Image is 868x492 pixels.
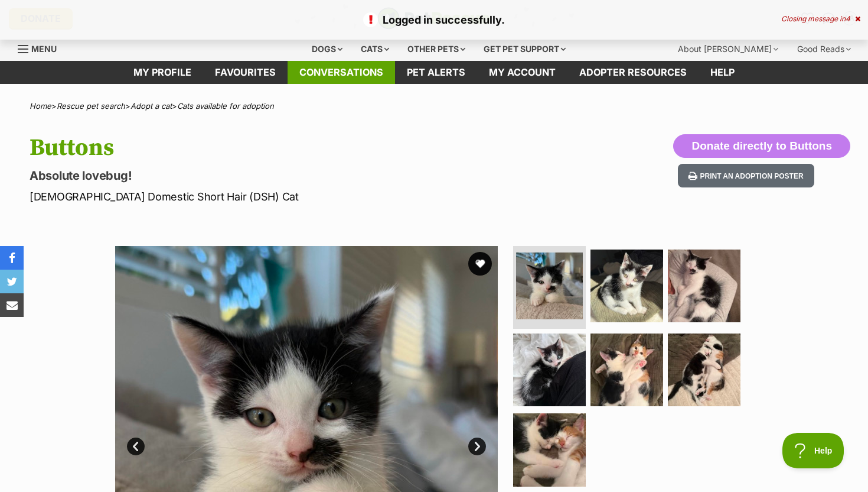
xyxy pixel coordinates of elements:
img: Photo of Buttons [513,413,586,486]
a: My profile [122,61,203,84]
a: Cats available for adoption [177,101,274,111]
div: Cats [353,37,397,61]
div: About [PERSON_NAME] [670,37,787,61]
div: Dogs [304,37,351,61]
iframe: Help Scout Beacon - Open [782,433,844,468]
a: Adopter resources [567,61,699,84]
a: Favourites [203,61,288,84]
a: Rescue pet search [57,101,125,111]
a: Pet alerts [395,61,477,84]
a: Prev [127,438,145,455]
div: Other pets [399,37,474,61]
button: Print an adoption poster [678,164,814,188]
img: Photo of Buttons [513,334,586,406]
span: 4 [846,14,850,23]
a: Adopt a cat [130,101,172,111]
span: Menu [31,44,57,54]
div: Get pet support [475,37,574,61]
p: Logged in successfully. [12,12,856,28]
button: favourite [468,252,492,276]
a: Home [30,101,51,111]
button: Donate directly to Buttons [673,134,850,158]
a: conversations [288,61,395,84]
p: Absolute lovebug! [30,167,529,184]
p: [DEMOGRAPHIC_DATA] Domestic Short Hair (DSH) Cat [30,189,529,205]
img: Photo of Buttons [668,334,740,406]
img: Photo of Buttons [668,250,740,322]
img: Photo of Buttons [590,250,663,322]
h1: Buttons [30,134,529,161]
img: Photo of Buttons [590,334,663,406]
div: Good Reads [789,37,859,61]
div: Closing message in [781,15,860,23]
a: Help [699,61,746,84]
a: My account [477,61,567,84]
a: Next [468,438,486,455]
a: Menu [18,37,65,59]
img: Photo of Buttons [516,253,583,319]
